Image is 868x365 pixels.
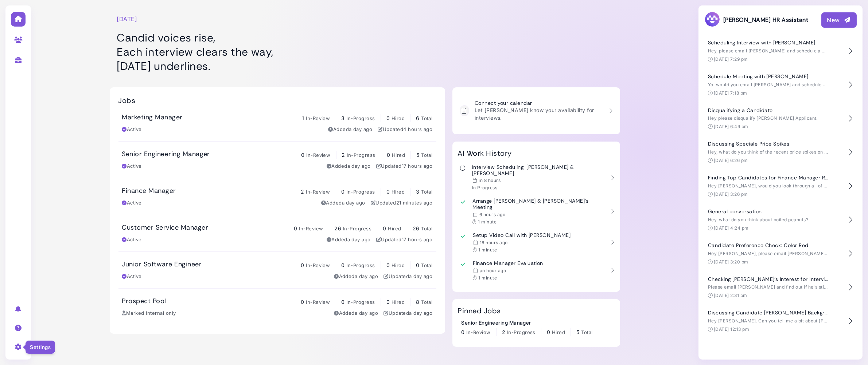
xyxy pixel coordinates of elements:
[302,115,304,121] span: 1
[421,299,432,305] span: Total
[392,262,405,268] span: Hired
[117,31,438,73] h1: Candid voices rise, Each interview clears the way, [DATE] underlines.
[552,329,565,335] span: Hired
[383,225,386,231] span: 0
[704,271,857,305] button: Checking [PERSON_NAME]'s Interest for Interview Scheduling Please email [PERSON_NAME] and find ou...
[387,152,390,158] span: 0
[507,329,536,335] span: In-Progress
[301,262,304,268] span: 0
[472,164,605,176] h3: Interview Scheduling: [PERSON_NAME] & [PERSON_NAME]
[342,189,345,195] span: 0
[25,340,55,354] div: Settings
[355,310,378,316] time: Sep 03, 2025
[346,262,375,268] span: In-Progress
[118,96,136,105] h2: Jobs
[480,240,508,245] time: Sep 03, 2025
[334,310,378,317] div: Added
[416,262,419,268] span: 0
[421,189,432,195] span: Total
[122,163,142,170] div: Active
[306,262,330,268] span: In-Review
[301,189,304,195] span: 2
[355,273,378,279] time: Sep 03, 2025
[714,191,748,197] time: [DATE] 3:26 pm
[118,215,436,251] a: Customer Service Manager 0 In-Review 26 In-Progress 0 Hired 26 Total Active Addeda day ago Update...
[704,11,808,28] h3: [PERSON_NAME] HR Assistant
[346,299,375,305] span: In-Progress
[704,304,857,338] button: Discussing Candidate [PERSON_NAME] Background Hey [PERSON_NAME]. Can you tell me a bit about [PER...
[714,326,749,332] time: [DATE] 12:13 pm
[386,262,390,268] span: 0
[346,189,375,195] span: In-Progress
[122,126,142,133] div: Active
[475,106,603,122] p: Let [PERSON_NAME] know your availability for interviews.
[704,135,857,169] button: Discussing Speciale Price Spikes Hey, what do you think of the recent price spikes on the Special...
[466,329,490,335] span: In-Review
[714,293,747,298] time: [DATE] 2:31 pm
[472,185,605,191] div: In Progress
[416,189,419,195] span: 3
[122,199,142,207] div: Active
[122,150,210,158] h3: Senior Engineering Manager
[386,115,390,121] span: 0
[416,115,419,121] span: 6
[479,178,501,183] time: Sep 04, 2025
[118,178,436,215] a: Finance Manager 2 In-Review 0 In-Progress 0 Hired 3 Total Active Addeda day ago Updated21 minutes...
[403,126,432,132] time: Sep 04, 2025
[473,260,543,266] h3: Finance Manager Evaluation
[704,237,857,271] button: Candidate Preference Check: Color Red Hey [PERSON_NAME], please email [PERSON_NAME] and see he th...
[396,200,433,206] time: Sep 04, 2025
[306,115,330,121] span: In-Review
[704,169,857,203] button: Finding Top Candidates for Finance Manager Role Hey [PERSON_NAME], would you look through all of ...
[462,319,593,336] a: Senior Engineering Manager 0 In-Review 2 In-Progress 0 Hired 5 Total
[306,299,330,305] span: In-Review
[413,225,420,231] span: 26
[704,68,857,102] button: Schedule Meeting with [PERSON_NAME] Yo, would you email [PERSON_NAME] and schedule meeting with h...
[349,126,372,132] time: Sep 03, 2025
[409,273,432,279] time: Sep 03, 2025
[118,142,436,178] a: Senior Engineering Manager 0 In-Review 2 In-Progress 0 Hired 5 Total Active Addeda day ago Update...
[306,189,330,195] span: In-Review
[409,310,432,316] time: Sep 03, 2025
[299,226,323,231] span: In-Review
[708,242,828,249] h4: Candidate Preference Check: Color Red
[714,158,748,163] time: [DATE] 6:26 pm
[478,275,497,281] span: 1 minute
[301,152,304,158] span: 0
[416,152,419,158] span: 5
[421,226,432,231] span: Total
[708,107,828,114] h4: Disqualifying a Candidate
[384,310,432,317] div: Updated
[708,310,828,316] h4: Discussing Candidate [PERSON_NAME] Background
[117,15,137,23] time: [DATE]
[708,209,828,215] h4: General conversation
[456,96,616,125] a: Connect your calendar Let [PERSON_NAME] know your availability for interviews.
[342,200,365,206] time: Sep 03, 2025
[478,247,497,253] span: 1 minute
[458,149,512,158] h2: AI Work History
[479,212,505,217] time: Sep 04, 2025
[708,276,828,282] h4: Checking [PERSON_NAME]'s Interest for Interview Scheduling
[421,115,432,121] span: Total
[342,115,345,121] span: 3
[122,224,209,232] h3: Customer Service Manager
[475,100,603,106] h3: Connect your calendar
[386,189,390,195] span: 0
[402,237,433,242] time: Sep 03, 2025
[294,225,297,231] span: 0
[388,226,401,231] span: Hired
[714,124,748,129] time: [DATE] 6:49 pm
[301,299,304,305] span: 0
[122,114,183,122] h3: Marketing Manager
[480,268,506,273] time: Sep 04, 2025
[342,262,345,268] span: 0
[392,189,405,195] span: Hired
[343,226,371,231] span: In-Progress
[576,329,579,335] span: 5
[472,198,605,210] h3: Arrange [PERSON_NAME] & [PERSON_NAME]'s Meeting
[708,175,828,181] h4: Finding Top Candidates for Finance Manager Role
[458,306,501,315] h2: Pinned Jobs
[708,149,855,155] span: Hey, what do you think of the recent price spikes on the Speciale?
[376,163,433,170] div: Updated
[342,299,345,305] span: 0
